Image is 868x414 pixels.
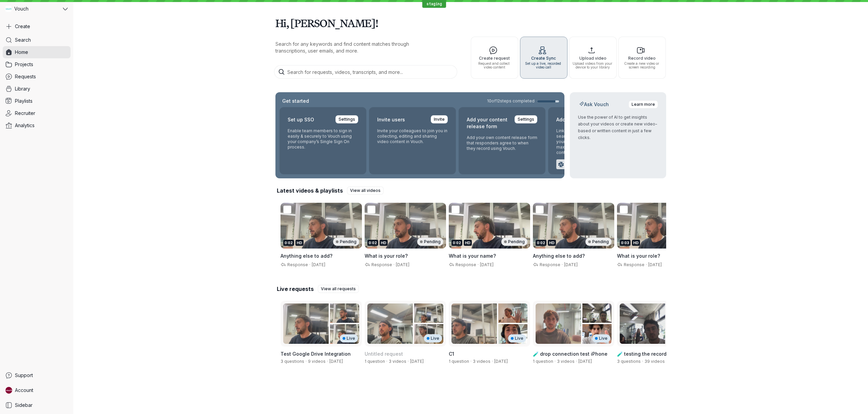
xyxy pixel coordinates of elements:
[15,73,36,80] span: Requests
[406,359,410,364] span: ·
[469,359,473,364] span: ·
[288,115,314,124] h2: Set up SSO
[617,253,660,259] span: What is your role?
[275,14,666,33] h1: Hi, [PERSON_NAME]!
[389,359,406,364] span: 3 videos
[15,37,31,43] span: Search
[5,387,12,394] img: Stephane avatar
[3,3,71,15] button: Vouch avatarVouch
[15,23,30,30] span: Create
[3,3,61,15] div: Vouch
[553,359,557,364] span: ·
[410,359,424,364] span: Created by Gary Zurnamer
[15,98,33,104] span: Playlists
[556,115,596,124] h2: Add integrations
[618,37,666,79] button: Record videoCreate a new video or screen recording
[449,351,454,357] span: C1
[454,262,476,267] span: Response
[533,253,585,259] span: Anything else to add?
[335,115,358,123] a: Settings
[304,359,308,364] span: ·
[621,62,663,69] span: Create a new video or screen recording
[3,83,71,95] a: Library
[564,262,578,267] span: [DATE]
[274,65,457,79] input: Search for requests, videos, transcripts, and more...
[3,107,71,119] a: Recruiter
[520,37,567,79] button: Create SyncSet up a live, recorded video call
[617,351,698,357] h3: 🧪 testing the recorder webkit blob array buffer ting
[494,359,508,364] span: Created by Gary Zurnamer
[572,56,614,60] span: Upload video
[523,56,564,60] span: Create Sync
[3,71,71,83] a: Requests
[487,98,559,104] a: 10of12steps completed
[471,37,518,79] button: Create requestRequest and collect video content
[321,285,356,292] span: View all requests
[3,20,71,33] button: Create
[350,187,381,194] span: View all videos
[476,262,480,268] span: ·
[281,359,304,364] span: 3 questions
[339,116,355,123] span: Settings
[295,240,304,246] div: HD
[548,240,556,246] div: HD
[318,285,359,293] a: View all requests
[449,359,469,364] span: 1 question
[578,359,592,364] span: Created by Jay Almaraz
[14,5,28,12] span: Vouch
[277,285,314,293] h2: Live requests
[490,359,494,364] span: ·
[533,351,607,357] span: 🧪 drop connection test iPhone
[377,115,405,124] h2: Invite users
[347,186,384,195] a: View all videos
[365,253,408,259] span: What is your role?
[308,359,326,364] span: 9 videos
[621,56,663,60] span: Record video
[515,115,537,123] a: Settings
[281,98,310,104] h2: Get started
[536,240,546,246] div: 0:02
[3,46,71,58] a: Home
[620,240,631,246] div: 0:03
[15,61,33,68] span: Projects
[578,101,610,108] h2: Ask Vouch
[3,369,71,381] a: Support
[569,37,617,79] button: Upload videoUpload videos from your device to your library
[641,359,644,364] span: ·
[533,359,553,364] span: 1 question
[275,41,438,54] p: Search for any keywords and find content matches through transcriptions, user emails, and more.
[333,238,359,246] div: Pending
[288,128,358,150] p: Enable team members to sign in easily & securely to Vouch using your company’s Single Sign On pro...
[629,100,658,109] a: Learn more
[467,115,510,131] h2: Add your content release form
[572,62,614,69] span: Upload videos from your device to your library
[556,128,627,155] p: Link your preferred apps to seamlessly incorporate Vouch into your current workflows and maximize...
[617,359,641,364] span: 3 questions
[665,359,669,364] span: ·
[557,359,575,364] span: 3 videos
[518,116,534,123] span: Settings
[365,351,403,357] span: Untitled request
[396,262,409,267] span: [DATE]
[3,95,71,107] a: Playlists
[367,240,378,246] div: 0:02
[3,119,71,132] a: Analytics
[585,238,612,246] div: Pending
[575,359,578,364] span: ·
[474,56,515,60] span: Create request
[283,240,294,246] div: 0:02
[622,262,644,267] span: Response
[385,359,389,364] span: ·
[644,359,665,364] span: 39 videos
[431,115,448,123] a: Invite
[15,387,33,394] span: Account
[632,101,655,108] span: Learn more
[365,359,385,364] span: 1 question
[377,128,448,144] p: Invite your colleagues to join you in collecting, editing and sharing video content in Vouch.
[5,6,12,12] img: Vouch avatar
[3,384,71,396] a: Stephane avatarAccount
[617,351,693,363] span: 🧪 testing the recorder webkit blob array buffer ting
[578,114,658,141] p: Use the power of AI to get insights about your videos or create new video-based or written conten...
[286,262,308,267] span: Response
[370,262,392,267] span: Response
